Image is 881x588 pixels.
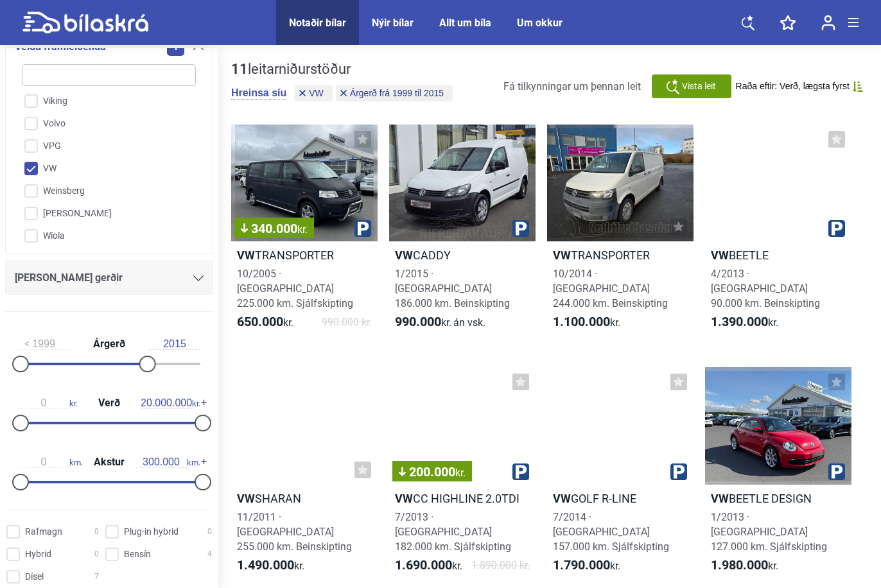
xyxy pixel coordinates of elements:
span: Dísel [25,570,44,584]
span: Hybrid [25,548,51,561]
a: VWSHARAN11/2011 · [GEOGRAPHIC_DATA]255.000 km. Beinskipting1.490.000kr. [231,367,378,584]
a: Allt um bíla [439,17,491,29]
span: Rafmagn [25,525,62,539]
img: parking.png [512,463,529,480]
span: 7 [94,570,99,584]
a: VWBEETLE4/2013 · [GEOGRAPHIC_DATA]90.000 km. Beinskipting1.390.000kr. [705,125,851,342]
span: 1/2015 · [GEOGRAPHIC_DATA] 186.000 km. Beinskipting [395,268,510,309]
button: Hreinsa síu [231,87,286,99]
span: kr. [711,315,778,330]
a: VWGOLF R-LINE7/2014 · [GEOGRAPHIC_DATA]157.000 km. Sjálfskipting1.790.000kr. [547,367,693,584]
span: 0 [94,548,99,561]
b: 1.790.000 [553,557,610,573]
span: kr. [141,397,200,409]
b: 1.390.000 [711,314,768,329]
h2: SHARAN [231,491,378,506]
span: kr. [553,558,620,573]
h2: CC HIGHLINE 2.0TDI [389,491,536,506]
span: 990.000 kr. [322,315,372,330]
b: 1.100.000 [553,314,610,329]
span: km. [135,456,200,468]
img: user-login.svg [821,15,835,31]
a: VWCADDY1/2015 · [GEOGRAPHIC_DATA]186.000 km. Beinskipting990.000kr. [389,125,536,342]
a: VWBEETLE DESIGN1/2013 · [GEOGRAPHIC_DATA]127.000 km. Sjálfskipting1.980.000kr. [705,367,851,584]
span: kr. [18,397,78,409]
button: Raða eftir: Verð, lægsta fyrst [736,81,863,92]
h2: CADDY [389,248,536,263]
span: 4 [207,548,212,561]
span: 4/2013 · [GEOGRAPHIC_DATA] 90.000 km. Beinskipting [711,268,820,309]
a: Nýir bílar [372,17,414,29]
span: Akstur [91,457,128,467]
h2: BEETLE DESIGN [705,491,851,506]
b: VW [395,248,413,262]
img: parking.png [828,220,845,237]
span: Verð [95,398,123,408]
span: 1/2013 · [GEOGRAPHIC_DATA] 127.000 km. Sjálfskipting [711,511,827,553]
span: kr. [395,315,485,330]
img: parking.png [354,220,371,237]
span: 0 [94,525,99,539]
span: Vista leit [682,80,716,93]
img: parking.png [828,463,845,480]
span: Bensín [124,548,151,561]
span: kr. [297,223,308,236]
a: 340.000kr.VWTRANSPORTER10/2005 · [GEOGRAPHIC_DATA]225.000 km. Sjálfskipting650.000kr.990.000 kr. [231,125,378,342]
span: 7/2014 · [GEOGRAPHIC_DATA] 157.000 km. Sjálfskipting [553,511,669,553]
b: VW [237,492,255,505]
b: VW [553,492,571,505]
span: VW [309,89,324,98]
img: parking.png [512,220,529,237]
b: VW [395,492,413,505]
button: Árgerð frá 1999 til 2015 [336,85,453,101]
b: VW [711,492,729,505]
span: Raða eftir: Verð, lægsta fyrst [736,81,850,92]
span: [PERSON_NAME] gerðir [15,269,123,287]
button: VW [295,85,333,101]
span: 7/2013 · [GEOGRAPHIC_DATA] 182.000 km. Sjálfskipting [395,511,511,553]
a: 200.000kr.VWCC HIGHLINE 2.0TDI7/2013 · [GEOGRAPHIC_DATA]182.000 km. Sjálfskipting1.690.000kr.1.89... [389,367,536,584]
span: 11/2011 · [GEOGRAPHIC_DATA] 255.000 km. Beinskipting [237,511,352,553]
b: 1.690.000 [395,557,452,573]
span: kr. [395,558,462,573]
span: 200.000 [399,465,466,478]
span: 0 [207,525,212,539]
h2: GOLF R-LINE [547,491,693,506]
span: km. [18,456,83,468]
span: 340.000 [241,222,308,235]
b: VW [711,248,729,262]
b: 11 [231,61,248,77]
b: VW [237,248,255,262]
h2: TRANSPORTER [547,248,693,263]
b: 990.000 [395,314,441,329]
h2: TRANSPORTER [231,248,378,263]
span: Plug-in hybrid [124,525,179,539]
h2: BEETLE [705,248,851,263]
span: kr. [237,315,293,330]
div: leitarniðurstöður [231,61,456,78]
a: Notaðir bílar [289,17,346,29]
a: VWTRANSPORTER10/2014 · [GEOGRAPHIC_DATA]244.000 km. Beinskipting1.100.000kr. [547,125,693,342]
img: parking.png [670,463,687,480]
span: Fá tilkynningar um þennan leit [503,80,641,92]
span: Árgerð [90,339,128,349]
b: 1.980.000 [711,557,768,573]
span: kr. [237,558,304,573]
span: 10/2005 · [GEOGRAPHIC_DATA] 225.000 km. Sjálfskipting [237,268,353,309]
a: Um okkur [517,17,563,29]
span: kr. [553,315,620,330]
span: 10/2014 · [GEOGRAPHIC_DATA] 244.000 km. Beinskipting [553,268,668,309]
span: 1.890.000 kr. [471,558,530,573]
span: kr. [711,558,778,573]
span: Árgerð frá 1999 til 2015 [350,89,444,98]
b: VW [553,248,571,262]
span: kr. [455,467,466,479]
b: 1.490.000 [237,557,294,573]
b: 650.000 [237,314,283,329]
